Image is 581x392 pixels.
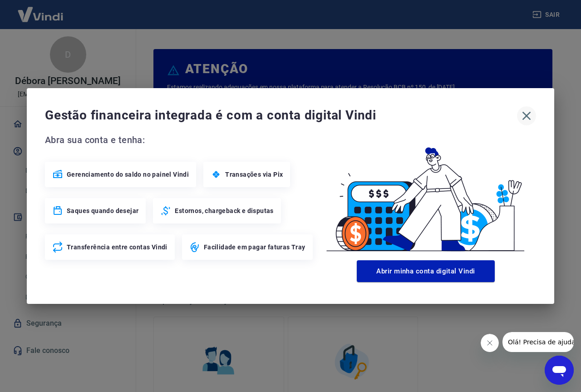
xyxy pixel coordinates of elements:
[67,243,167,252] span: Transferência entre contas Vindi
[502,332,574,352] iframe: Mensagem da empresa
[67,206,138,215] span: Saques quando desejar
[45,133,315,147] span: Abra sua conta e tenha:
[357,260,495,282] button: Abrir minha conta digital Vindi
[481,334,499,352] iframe: Fechar mensagem
[175,206,273,215] span: Estornos, chargeback e disputas
[45,106,517,124] span: Gestão financeira integrada é com a conta digital Vindi
[5,6,76,14] span: Olá! Precisa de ajuda?
[67,170,189,179] span: Gerenciamento do saldo no painel Vindi
[315,133,536,257] img: Good Billing
[204,243,305,252] span: Facilidade em pagar faturas Tray
[545,356,574,385] iframe: Botão para abrir a janela de mensagens
[225,170,283,179] span: Transações via Pix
